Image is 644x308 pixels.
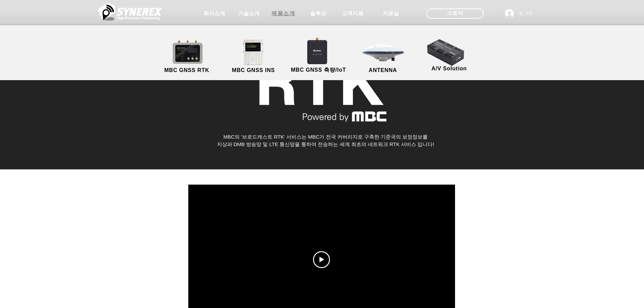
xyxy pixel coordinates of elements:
span: MBC GNSS INS [232,67,275,73]
span: MBC GNSS 측량/IoT [291,67,346,74]
a: MBC GNSS RTK [157,39,217,74]
span: MBC의 '브로드캐스트 RTK' 서비스는 MBC가 전국 커버리지로 구축한 기준국의 보정정보를 [223,134,428,140]
button: Play video [313,251,330,268]
span: 솔루션 [310,10,326,17]
span: ANTENNA [369,67,397,73]
a: ANTENNA [353,39,413,74]
iframe: Wix Chat [519,95,644,308]
a: 고객지원 [336,7,369,20]
span: 고객지원 [342,10,363,17]
span: 자료실 [383,10,399,17]
span: 제품소개 [271,10,295,17]
a: MBC GNSS INS [223,39,284,74]
a: 제품소개 [267,7,301,20]
a: A/V Solution [419,37,480,73]
span: 로그인 [516,10,535,17]
a: 자료실 [374,7,408,20]
img: MGI2000_front-removebg-preview (1).png [234,38,275,67]
img: 씨너렉스_White_simbol_대지 1.png [98,2,162,22]
span: A/V Solution [431,66,467,72]
a: 솔루션 [301,7,335,20]
a: MBC GNSS 측량/IoT [286,39,352,74]
span: 기술소개 [238,10,260,17]
img: SynRTK__.png [301,33,335,68]
button: 로그인 [500,7,538,20]
a: 기술소개 [232,7,266,20]
div: 스토어 [426,8,484,19]
span: 스토어 [447,9,463,17]
a: 회사소개 [197,7,231,20]
span: 회사소개 [204,10,225,17]
span: 지상파 DMB 방송망 및 LTE 통신망을 통하여 전송하는 세계 최초의 네트워크 RTK 서비스 입니다! [217,141,434,147]
span: MBC GNSS RTK [164,67,209,73]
